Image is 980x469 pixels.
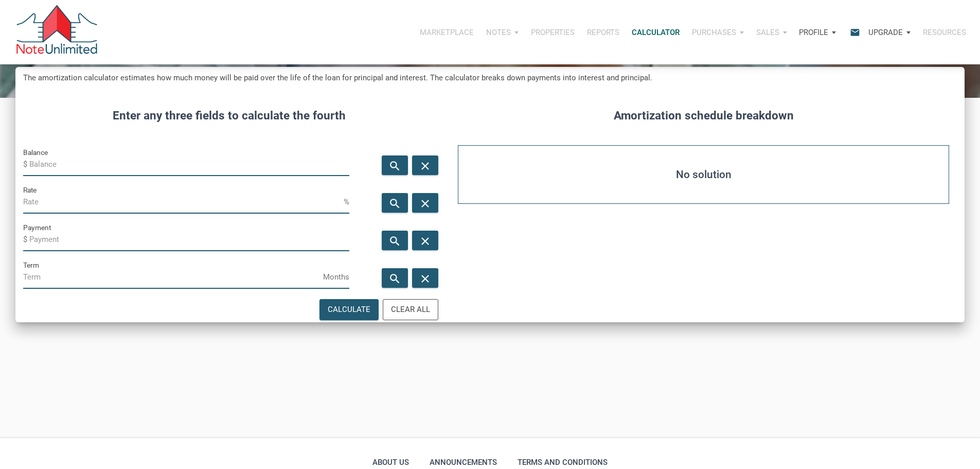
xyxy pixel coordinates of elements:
[842,17,862,48] button: email
[419,272,432,285] i: close
[917,17,972,48] button: Resources
[319,299,379,320] button: Calculate
[29,153,349,176] input: Balance
[382,231,408,250] button: search
[923,28,966,37] p: Resources
[419,159,432,172] i: close
[793,17,842,48] button: Profile
[23,266,323,289] input: Term
[23,259,39,271] label: Term
[419,197,432,210] i: close
[632,28,680,37] p: Calculator
[799,28,828,37] p: Profile
[412,268,438,288] button: close
[676,164,732,185] strong: No solution
[388,234,401,247] i: search
[23,107,435,125] h4: Enter any three fields to calculate the fourth
[525,17,581,48] button: Properties
[450,107,957,125] h4: Amortization schedule breakdown
[23,190,344,214] input: Rate
[419,234,432,247] i: close
[23,184,37,196] label: Rate
[23,146,48,159] label: Balance
[382,268,408,288] button: search
[412,231,438,250] button: close
[412,155,438,175] button: close
[862,17,917,48] button: Upgrade
[29,228,349,251] input: Payment
[382,193,408,213] button: search
[15,5,98,59] img: NoteUnlimited
[626,17,686,48] a: Calculator
[581,17,626,48] button: Reports
[420,28,474,37] p: Marketplace
[414,17,480,48] button: Marketplace
[23,231,29,248] span: $
[383,299,438,320] button: Clear All
[849,26,861,38] i: email
[23,221,51,234] label: Payment
[391,304,430,316] div: Clear All
[868,28,903,37] p: Upgrade
[388,272,401,285] i: search
[328,304,370,316] div: Calculate
[23,156,29,172] span: $
[23,72,957,84] h5: The amortization calculator estimates how much money will be paid over the life of the loan for p...
[388,197,401,210] i: search
[344,194,349,210] span: %
[388,159,401,172] i: search
[412,193,438,213] button: close
[382,155,408,175] button: search
[587,28,619,37] p: Reports
[323,269,349,285] span: Months
[531,28,575,37] p: Properties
